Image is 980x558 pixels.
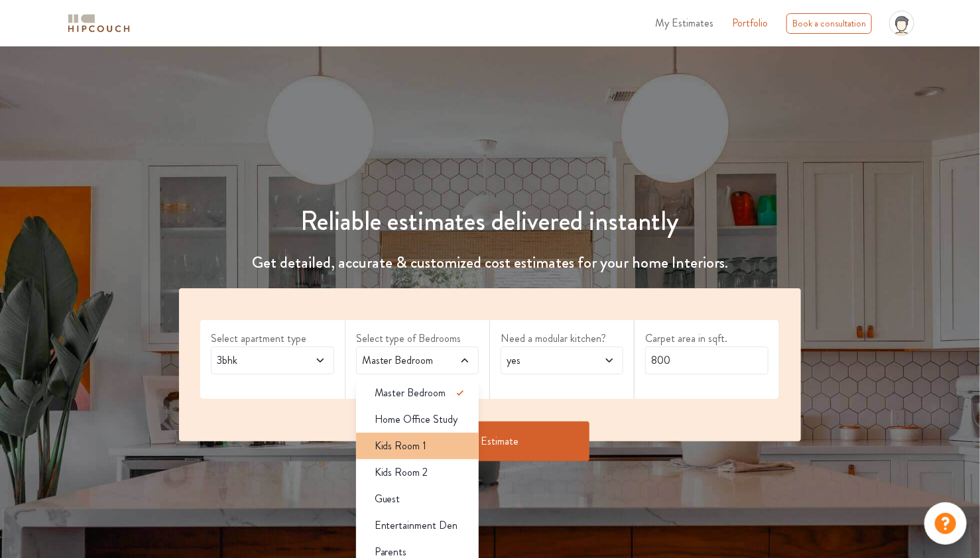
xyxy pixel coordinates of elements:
[645,331,768,347] label: Carpet area in sqft.
[375,412,458,427] span: Home Office Study
[66,9,132,38] span: logo-horizontal.svg
[171,253,808,272] h4: Get detailed, accurate & customized cost estimates for your home Interiors.
[504,353,587,368] span: yes
[375,438,427,454] span: Kids Room 1
[214,353,298,368] span: 3bhk
[375,385,446,401] span: Master Bedroom
[786,13,872,34] div: Book a consultation
[359,353,443,368] span: Master Bedroom
[501,331,623,347] label: Need a modular kitchen?
[66,12,132,35] img: logo-horizontal.svg
[375,465,428,480] span: Kids Room 2
[356,374,479,388] div: select 2 more room(s)
[645,347,768,374] input: Enter area sqft
[375,491,400,507] span: Guest
[732,15,768,31] a: Portfolio
[655,15,713,30] span: My Estimates
[391,421,589,461] button: Get Estimate
[375,518,458,533] span: Entertainment Den
[356,331,479,347] label: Select type of Bedrooms
[171,205,808,237] h1: Reliable estimates delivered instantly
[211,331,334,347] label: Select apartment type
